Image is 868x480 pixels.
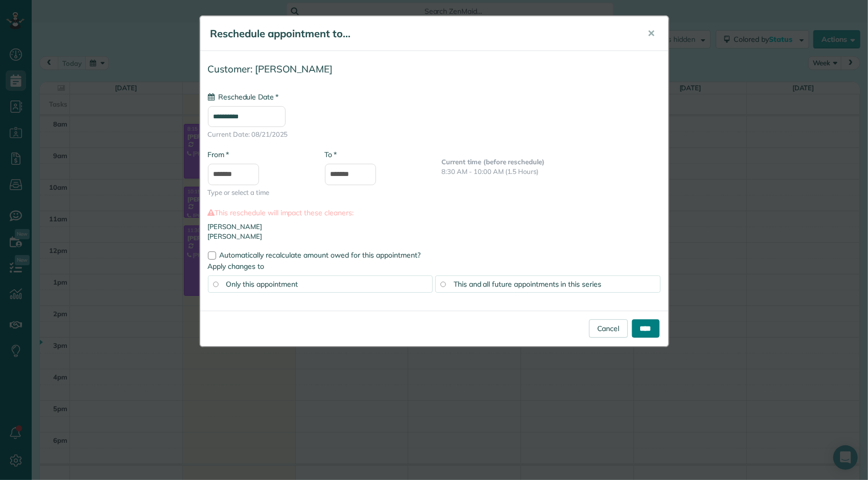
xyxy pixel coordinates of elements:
label: Apply changes to [208,261,661,271]
span: ✕ [648,28,655,39]
a: Cancel [589,319,628,338]
span: This and all future appointments in this series [454,280,601,289]
h4: Customer: [PERSON_NAME] [208,64,661,74]
span: Current Date: 08/21/2025 [208,130,661,139]
input: This and all future appointments in this series [440,282,445,287]
label: Reschedule Date [208,92,278,102]
h5: Reschedule appointment to... [210,27,634,41]
label: To [325,149,337,160]
li: [PERSON_NAME] [208,232,661,241]
b: Current time (before reschedule) [442,158,545,166]
label: From [208,149,229,160]
li: [PERSON_NAME] [208,222,661,232]
span: Only this appointment [226,280,298,289]
p: 8:30 AM - 10:00 AM (1.5 Hours) [442,167,661,176]
span: Automatically recalculate amount owed for this appointment? [220,250,421,260]
input: Only this appointment [213,282,218,287]
label: This reschedule will impact these cleaners: [208,208,661,218]
span: Type or select a time [208,188,310,197]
